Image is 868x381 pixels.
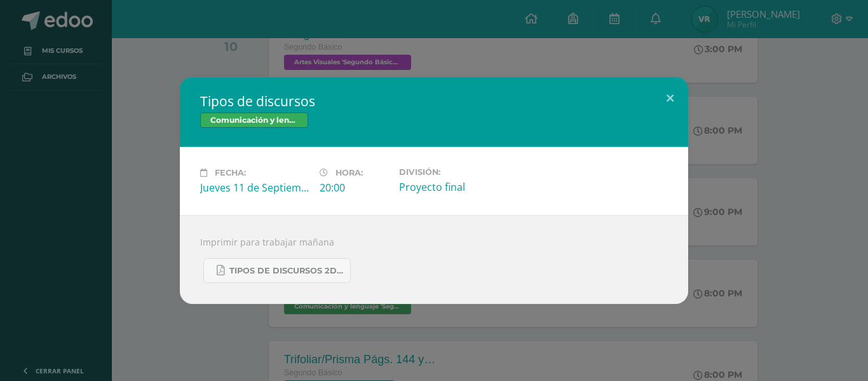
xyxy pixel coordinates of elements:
h2: Tipos de discursos [200,92,668,110]
span: Fecha: [215,168,246,177]
div: Jueves 11 de Septiembre [200,181,309,195]
a: Tipos de discursos 2do. Bás..pdf [203,258,351,283]
button: Close (Esc) [652,77,688,120]
div: Proyecto final [399,180,508,194]
label: División: [399,167,508,177]
span: Comunicación y lenguaje [200,113,308,128]
span: Hora: [336,168,363,177]
div: 20:00 [320,181,389,195]
span: Tipos de discursos 2do. Bás..pdf [229,266,344,276]
div: Imprimir para trabajar mañana [180,215,688,304]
